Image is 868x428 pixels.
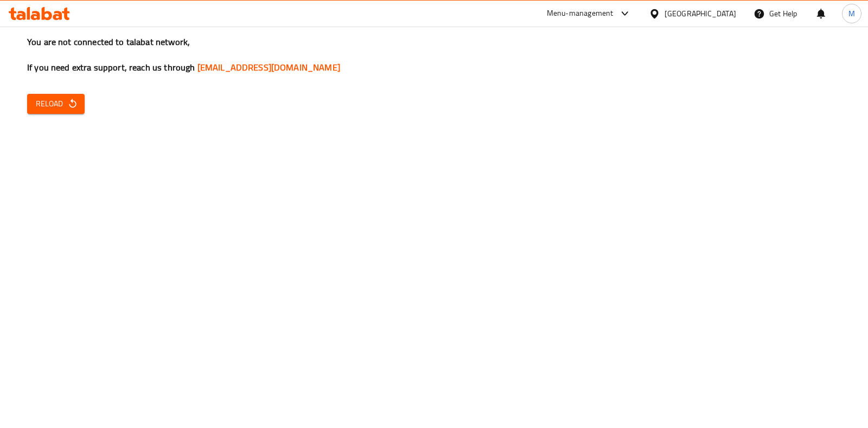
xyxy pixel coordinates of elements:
[665,8,736,20] div: [GEOGRAPHIC_DATA]
[27,94,85,114] button: Reload
[547,7,614,20] div: Menu-management
[36,97,76,111] span: Reload
[197,59,340,75] a: [EMAIL_ADDRESS][DOMAIN_NAME]
[848,8,855,20] span: M
[27,36,841,74] h3: You are not connected to talabat network, If you need extra support, reach us through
